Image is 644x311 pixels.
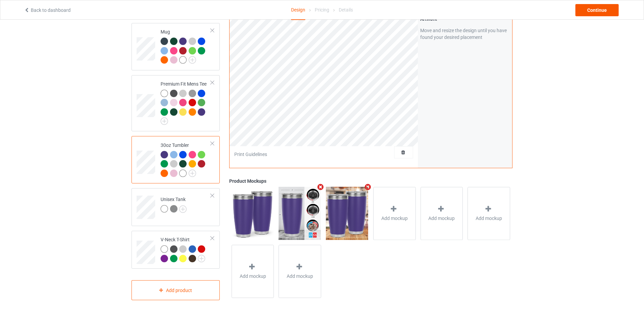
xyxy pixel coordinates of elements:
img: svg+xml;base64,PD94bWwgdmVyc2lvbj0iMS4wIiBlbmNvZGluZz0iVVRGLTgiPz4KPHN2ZyB3aWR0aD0iMjJweCIgaGVpZ2... [189,56,196,64]
div: Premium Fit Mens Tee [132,75,220,132]
div: V-Neck T-Shirt [132,231,220,269]
img: regular.jpg [326,187,368,240]
div: V-Neck T-Shirt [161,236,211,262]
div: Add mockup [232,245,274,298]
img: svg+xml;base64,PD94bWwgdmVyc2lvbj0iMS4wIiBlbmNvZGluZz0iVVRGLTgiPz4KPHN2ZyB3aWR0aD0iMjJweCIgaGVpZ2... [189,170,196,177]
div: Unisex Tank [132,188,220,226]
div: Add product [132,280,220,300]
span: Add mockup [240,273,266,280]
div: 30oz Tumbler [161,142,211,177]
div: Move and resize the design until you have found your desired placement [420,27,510,41]
div: 30oz Tumbler [132,136,220,183]
span: Add mockup [428,215,455,222]
div: Continue [575,4,619,16]
span: Add mockup [476,215,502,222]
div: Premium Fit Mens Tee [161,81,211,123]
div: Unisex Tank [161,196,187,212]
div: Add mockup [468,187,510,240]
span: Add mockup [287,273,313,280]
div: Print Guidelines [234,151,267,158]
div: Design [291,0,305,20]
img: regular.jpg [279,187,321,240]
i: Remove mockup [316,183,325,191]
img: heather_texture.png [170,205,177,213]
span: Add mockup [381,215,408,222]
img: svg+xml;base64,PD94bWwgdmVyc2lvbj0iMS4wIiBlbmNvZGluZz0iVVRGLTgiPz4KPHN2ZyB3aWR0aD0iMjJweCIgaGVpZ2... [198,255,205,262]
div: Product Mockups [229,178,512,184]
div: Add mockup [373,187,416,240]
img: regular.jpg [232,187,274,240]
a: Back to dashboard [24,7,71,13]
img: heather_texture.png [189,90,196,97]
div: Mug [161,28,211,63]
div: Mug [132,23,220,70]
div: Add mockup [279,245,321,298]
i: Remove mockup [364,183,372,191]
div: Pricing [315,0,329,19]
img: svg+xml;base64,PD94bWwgdmVyc2lvbj0iMS4wIiBlbmNvZGluZz0iVVRGLTgiPz4KPHN2ZyB3aWR0aD0iMjJweCIgaGVpZ2... [179,205,187,213]
img: svg+xml;base64,PD94bWwgdmVyc2lvbj0iMS4wIiBlbmNvZGluZz0iVVRGLTgiPz4KPHN2ZyB3aWR0aD0iMjJweCIgaGVpZ2... [161,117,168,125]
div: Add mockup [421,187,463,240]
div: Details [339,0,353,19]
